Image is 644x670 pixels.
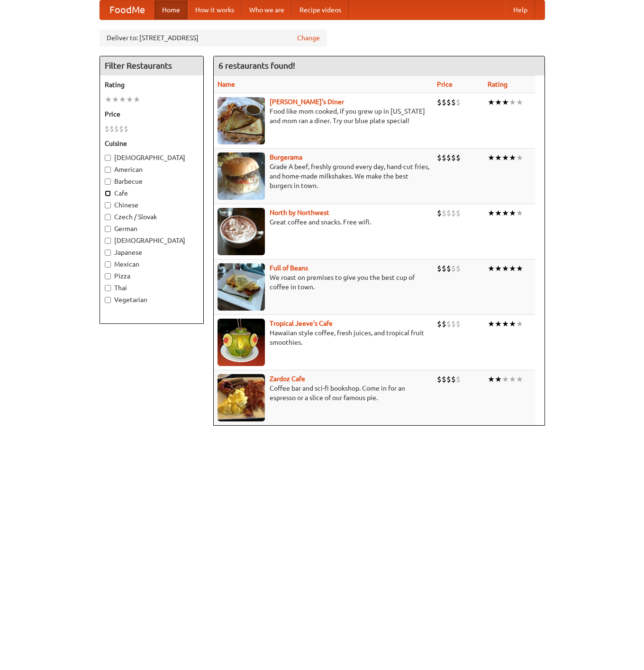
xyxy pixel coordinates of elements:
[509,374,516,384] li: ★
[105,295,199,304] label: Vegetarian
[270,375,305,383] a: Zardoz Cafe
[105,250,111,256] input: Japanese
[218,61,295,70] ng-pluralize: 6 restaurants found!
[506,0,535,19] a: Help
[442,374,446,384] li: $
[437,208,442,218] li: $
[446,374,451,384] li: $
[442,152,446,163] li: $
[502,374,509,384] li: ★
[292,0,349,19] a: Recipe videos
[495,263,502,274] li: ★
[218,328,429,347] p: Hawaiian style coffee, fresh juices, and tropical fruit smoothies.
[446,97,451,107] li: $
[446,208,451,218] li: $
[105,109,199,119] h5: Price
[105,273,111,279] input: Pizza
[456,374,461,384] li: $
[516,97,523,107] li: ★
[270,98,344,106] b: [PERSON_NAME]'s Diner
[456,319,461,329] li: $
[270,153,302,161] a: Burgerama
[105,224,199,233] label: German
[502,152,509,163] li: ★
[488,208,495,218] li: ★
[488,374,495,384] li: ★
[516,374,523,384] li: ★
[105,248,199,257] label: Japanese
[502,97,509,107] li: ★
[105,155,111,161] input: [DEMOGRAPHIC_DATA]
[437,80,453,88] a: Price
[105,285,111,291] input: Thai
[218,162,429,190] p: Grade A beef, freshly ground every day, hand-cut fries, and home-made milkshakes. We make the bes...
[126,94,133,105] li: ★
[100,0,154,19] a: FoodMe
[488,263,495,274] li: ★
[488,152,495,163] li: ★
[105,261,111,268] input: Mexican
[188,0,242,19] a: How it works
[105,259,199,269] label: Mexican
[218,80,235,88] a: Name
[442,97,446,107] li: $
[105,167,111,173] input: American
[297,33,320,43] a: Change
[119,94,126,105] li: ★
[446,263,451,274] li: $
[218,152,265,200] img: burgerama.jpg
[100,29,327,46] div: Deliver to: [STREET_ADDRESS]
[105,124,109,134] li: $
[218,263,265,311] img: beans.jpg
[502,263,509,274] li: ★
[105,297,111,303] input: Vegetarian
[270,320,333,327] a: Tropical Jeeve's Cafe
[105,153,199,162] label: [DEMOGRAPHIC_DATA]
[488,97,495,107] li: ★
[451,152,456,163] li: $
[495,152,502,163] li: ★
[270,264,308,272] a: Full of Beans
[451,319,456,329] li: $
[154,0,188,19] a: Home
[451,208,456,218] li: $
[218,217,429,227] p: Great coffee and snacks. Free wifi.
[242,0,292,19] a: Who we are
[456,152,461,163] li: $
[495,97,502,107] li: ★
[495,208,502,218] li: ★
[495,319,502,329] li: ★
[516,208,523,218] li: ★
[218,319,265,366] img: jeeves.jpg
[133,94,140,105] li: ★
[509,97,516,107] li: ★
[516,263,523,274] li: ★
[456,263,461,274] li: $
[218,97,265,144] img: sallys.jpg
[124,124,128,134] li: $
[509,152,516,163] li: ★
[437,97,442,107] li: $
[218,374,265,421] img: zardoz.jpg
[218,384,429,402] p: Coffee bar and sci-fi bookshop. Come in for an espresso or a slice of our famous pie.
[105,283,199,293] label: Thai
[105,226,111,232] input: German
[442,319,446,329] li: $
[509,319,516,329] li: ★
[105,212,199,222] label: Czech / Slovak
[451,97,456,107] li: $
[218,273,429,292] p: We roast on premises to give you the best cup of coffee in town.
[437,263,442,274] li: $
[105,236,199,245] label: [DEMOGRAPHIC_DATA]
[488,80,508,88] a: Rating
[451,374,456,384] li: $
[218,107,429,125] p: Food like mom cooked, if you grew up in [US_STATE] and mom ran a diner. Try our blue plate special!
[456,97,461,107] li: $
[105,80,199,89] h5: Rating
[218,208,265,255] img: north.jpg
[105,271,199,281] label: Pizza
[502,208,509,218] li: ★
[446,152,451,163] li: $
